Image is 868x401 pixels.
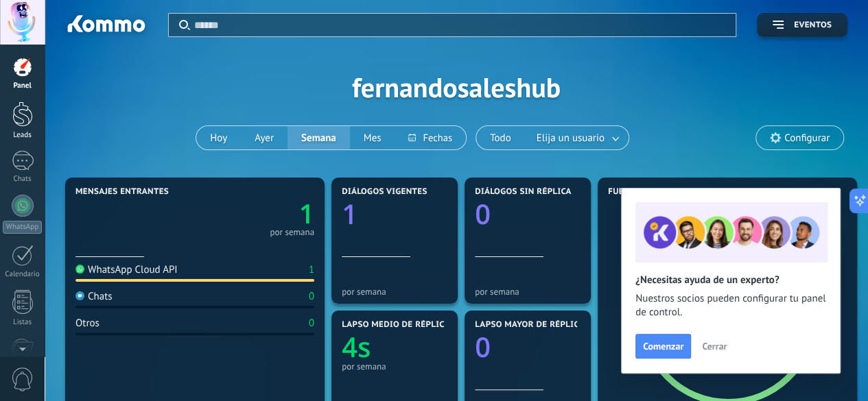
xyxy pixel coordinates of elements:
text: 0 [475,195,491,232]
text: 1 [299,195,314,232]
div: por semana [475,287,580,297]
div: WhatsApp [3,221,42,234]
button: Comenzar [635,334,691,359]
button: Elija un usuario [525,126,629,149]
h2: ¿Necesitas ayuda de un experto? [635,274,826,287]
div: Calendario [3,270,43,279]
button: Todo [476,126,525,149]
div: WhatsApp Cloud API [75,263,178,276]
span: Mensajes entrantes [75,187,169,197]
img: Chats [75,291,84,300]
div: Otros [75,317,99,330]
span: Eventos [794,21,832,30]
button: Mes [350,126,395,149]
div: por semana [342,287,447,297]
button: Cerrar [696,336,733,356]
text: 4s [342,328,371,365]
div: Chats [3,175,43,184]
div: por semana [270,229,314,236]
text: 1 [342,195,357,232]
span: Cerrar [702,341,727,351]
button: Eventos [757,13,847,37]
text: 0 [475,328,491,365]
div: Leads [3,131,43,140]
div: 0 [309,290,314,303]
span: Diálogos sin réplica [475,187,572,197]
div: 0 [309,317,314,330]
div: por semana [342,361,447,372]
span: Configurar [784,132,830,144]
div: 1 [309,263,314,276]
div: Chats [75,290,113,303]
span: Fuentes de leads [608,187,688,197]
span: Nuestros socios pueden configurar tu panel de control. [635,292,826,319]
span: Lapso medio de réplica [342,320,450,330]
img: WhatsApp Cloud API [75,265,84,274]
span: Comenzar [643,341,683,351]
span: Elija un usuario [534,129,607,147]
button: Hoy [196,126,241,149]
button: Fechas [395,126,465,149]
div: Listas [3,318,43,327]
span: Lapso mayor de réplica [475,320,584,330]
a: 1 [195,195,314,232]
button: Ayer [241,126,288,149]
div: Panel [3,82,43,90]
button: Semana [288,126,350,149]
span: Diálogos vigentes [342,187,427,197]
